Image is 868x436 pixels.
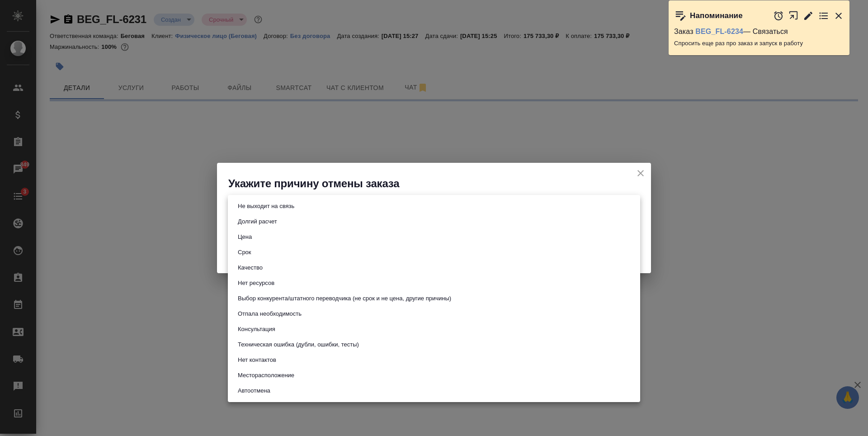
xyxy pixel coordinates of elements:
button: Не выходит на связь [235,201,297,211]
button: Отложить [773,10,784,21]
button: Отпала необходимость [235,309,304,319]
button: Техническая ошибка (дубли, ошибки, тесты) [235,340,362,350]
button: Качество [235,263,265,273]
button: Автоотмена [235,386,273,396]
button: Срок [235,247,254,257]
button: Редактировать [803,10,814,21]
button: Долгий расчет [235,217,280,227]
p: Спросить еще раз про заказ и запуск в работу [674,39,844,48]
button: Цена [235,232,255,242]
p: Напоминание [690,11,743,20]
button: Открыть в новой вкладке [788,6,799,25]
button: Нет ресурсов [235,278,277,288]
button: Консультация [235,324,278,334]
a: BEG_FL-6234 [695,28,743,35]
button: Перейти в todo [818,10,829,21]
button: Выбор конкурента/штатного переводчика (не срок и не цена, другие причины) [235,294,454,303]
button: Закрыть [833,10,844,21]
p: Заказ — Связаться [674,27,844,36]
button: Нет контактов [235,355,279,365]
button: Месторасположение [235,370,297,380]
